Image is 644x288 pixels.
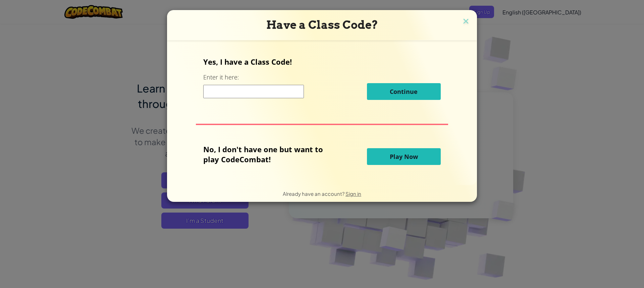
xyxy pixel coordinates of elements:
[390,88,418,96] span: Continue
[367,148,441,165] button: Play Now
[283,190,345,197] span: Already have an account?
[203,73,239,81] label: Enter it here:
[203,144,333,164] p: No, I don't have one but want to play CodeCombat!
[462,17,470,27] img: close icon
[266,18,378,32] span: Have a Class Code?
[345,190,361,197] a: Sign in
[203,57,440,67] p: Yes, I have a Class Code!
[390,153,418,161] span: Play Now
[367,83,441,100] button: Continue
